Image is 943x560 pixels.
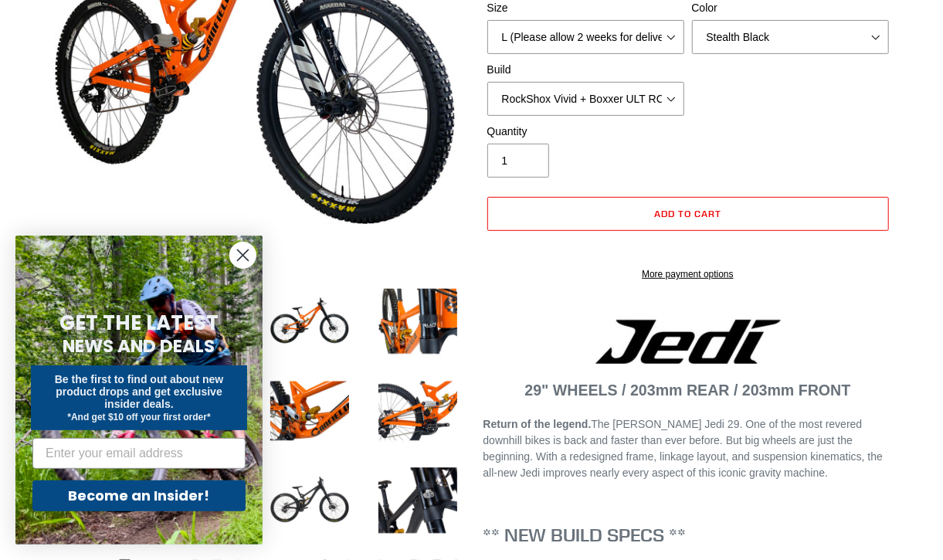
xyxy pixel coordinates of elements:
span: NEWS AND DEALS [63,334,215,358]
button: Become an Insider! [32,480,246,511]
strong: Return of the legend. [483,418,592,430]
input: Enter your email address [32,438,246,469]
img: Load image into Gallery viewer, JEDI 29 - Complete Bike [267,368,352,453]
img: Load image into Gallery viewer, JEDI 29 - Complete Bike [267,458,352,543]
span: Be the first to find out about new product drops and get exclusive insider deals. [55,373,224,410]
label: Build [487,62,684,78]
button: Add to cart [487,197,889,231]
a: More payment options [487,267,889,281]
span: *And get $10 off your first order* [67,412,210,423]
img: Jedi Logo [595,320,781,364]
img: Load image into Gallery viewer, JEDI 29 - Complete Bike [375,279,460,364]
span: Add to cart [654,208,721,219]
p: The [PERSON_NAME] Jedi 29. One of the most revered downhill bikes is back and faster than ever be... [483,416,893,481]
img: Load image into Gallery viewer, JEDI 29 - Complete Bike [375,458,460,543]
label: Quantity [487,124,684,140]
span: GET THE LATEST [59,309,219,337]
img: Load image into Gallery viewer, JEDI 29 - Complete Bike [375,368,460,453]
strong: 29" WHEELS / 203mm REAR / 203mm FRONT [525,382,851,399]
h3: ** NEW BUILD SPECS ** [483,524,893,546]
img: Load image into Gallery viewer, JEDI 29 - Complete Bike [267,279,352,364]
button: Close dialog [229,242,256,269]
